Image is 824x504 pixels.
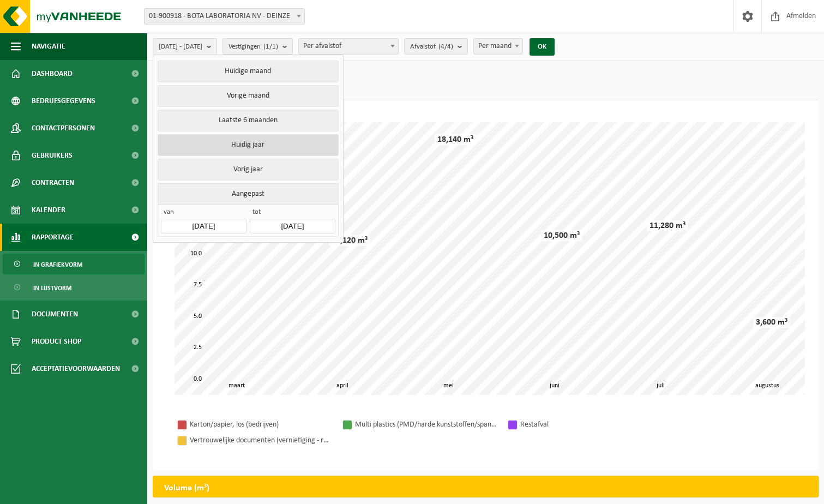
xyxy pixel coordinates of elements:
[158,159,338,181] button: Vorig jaar
[32,169,74,196] span: Contracten
[329,235,370,246] div: 10,120 m³
[158,183,338,205] button: Aangepast
[222,38,293,55] button: Vestigingen(1/1)
[298,38,399,55] span: Per afvalstof
[32,301,78,328] span: Documenten
[32,328,81,355] span: Product Shop
[753,317,790,328] div: 3,600 m³
[263,43,278,50] count: (1/1)
[435,134,476,145] div: 18,140 m³
[158,61,338,82] button: Huidige maand
[33,278,71,298] span: In lijstvorm
[145,9,304,24] span: 01-900918 - BOTA LABORATORIA NV - DEINZE
[153,38,217,55] button: [DATE] - [DATE]
[438,43,453,50] count: (4/4)
[355,418,497,431] div: Multi plastics (PMD/harde kunststoffen/spanbanden/EPS/folie naturel/folie gemengd)
[144,8,305,25] span: 01-900918 - BOTA LABORATORIA NV - DEINZE
[158,134,338,156] button: Huidig jaar
[32,196,65,224] span: Kalender
[32,60,73,87] span: Dashboard
[32,224,74,251] span: Rapportage
[32,142,73,169] span: Gebruikers
[473,38,523,55] span: Per maand
[530,38,555,56] button: OK
[32,33,65,60] span: Navigatie
[647,220,688,231] div: 11,280 m³
[153,476,220,500] h2: Volume (m³)
[474,39,522,54] span: Per maand
[404,38,468,55] button: Afvalstof(4/4)
[161,208,246,219] span: van
[520,418,662,431] div: Restafval
[32,87,95,115] span: Bedrijfsgegevens
[299,39,398,54] span: Per afvalstof
[32,355,120,382] span: Acceptatievoorwaarden
[541,230,582,241] div: 10,500 m³
[3,277,145,298] a: In lijstvorm
[158,110,338,131] button: Laatste 6 maanden
[228,39,278,55] span: Vestigingen
[32,115,95,142] span: Contactpersonen
[159,39,202,55] span: [DATE] - [DATE]
[250,208,335,219] span: tot
[158,85,338,107] button: Vorige maand
[3,254,145,274] a: In grafiekvorm
[190,434,332,447] div: Vertrouwelijke documenten (vernietiging - recyclage)
[190,418,332,431] div: Karton/papier, los (bedrijven)
[33,254,82,275] span: In grafiekvorm
[410,39,453,55] span: Afvalstof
